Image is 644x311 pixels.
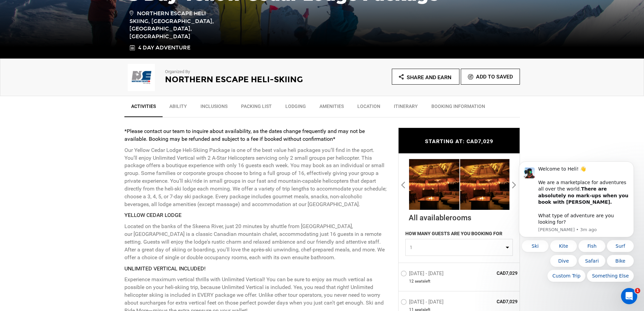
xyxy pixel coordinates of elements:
[410,244,504,251] span: 1
[129,9,226,41] span: Northern Escape Heli Skiing, [GEOGRAPHIC_DATA], [GEOGRAPHIC_DATA], [GEOGRAPHIC_DATA]
[425,138,493,145] span: STARTING AT: CAD7,029
[165,75,304,84] h2: Northern Escape Heli-Skiing
[425,99,492,116] a: BOOKING INFORMATION
[165,69,304,75] p: Organized By
[476,73,513,80] span: Add To Saved
[124,212,182,218] strong: YELLOW CEDAR LODGE
[509,116,644,293] iframe: Intercom notifications message
[124,99,163,117] a: Activities
[351,99,387,116] a: Location
[387,99,425,116] a: Itinerary
[138,44,190,52] span: 4 Day Adventure
[401,270,445,279] label: [DATE] - [DATE]
[194,99,234,116] a: Inclusions
[405,230,502,239] label: HOW MANY GUESTS ARE YOU BOOKING FOR
[124,64,158,91] img: img_634049a79d2f80bb852de8805dc5f4d5.png
[409,279,414,284] span: 12
[279,99,313,116] a: Lodging
[409,210,509,223] div: All available
[407,74,451,81] span: Share and Earn
[405,239,513,256] button: 1
[313,99,351,116] a: Amenities
[124,128,365,142] strong: *Please contact our team to inquire about availability, as the dates change frequently and may no...
[400,179,407,190] button: Previous
[621,288,637,304] iframe: Intercom live chat
[415,279,430,284] span: seat left
[124,223,388,261] p: Located on the banks of the Skeena River, just 20 minutes by shuttle from [GEOGRAPHIC_DATA], our ...
[234,99,279,116] a: Packing List
[409,159,459,209] img: 682dff79da123439b73da258cc770509.png
[460,159,510,209] img: d490be69b43c5d32e224269cfeb67c97.png
[163,99,194,116] a: Ability
[401,299,445,307] label: [DATE] - [DATE]
[469,298,518,305] span: CAD7,029
[124,265,206,272] strong: UNLIMITED VERTICAL INCLUDED!
[635,288,640,293] span: 1
[450,213,471,222] span: rooms
[423,279,425,284] span: s
[469,270,518,276] span: CAD7,029
[124,147,388,208] p: Our Yellow Cedar Lodge Heli-Skiing Package is one of the best value heli packages you’ll find in ...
